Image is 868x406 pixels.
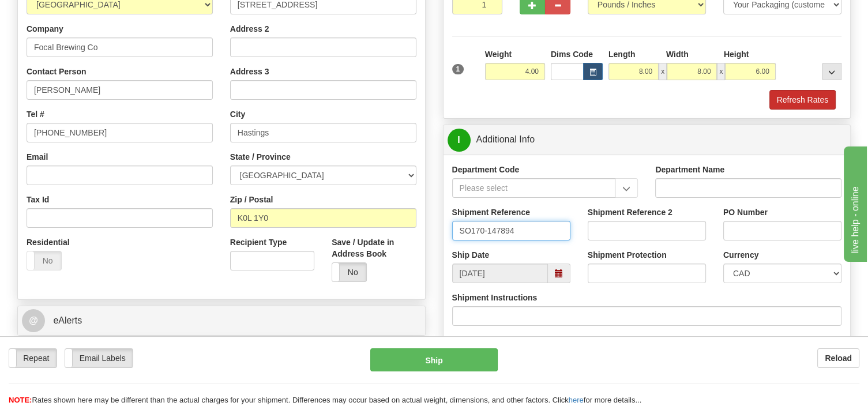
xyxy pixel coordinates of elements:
[27,66,86,77] label: Contact Person
[27,23,63,35] label: Company
[370,348,498,371] button: Ship
[9,396,32,404] span: NOTE:
[588,206,672,218] label: Shipment Reference 2
[569,396,584,404] a: here
[655,164,724,175] label: Department Name
[588,249,667,261] label: Shipment Protection
[452,64,464,74] span: 1
[9,7,107,21] div: live help - online
[230,194,273,205] label: Zip / Postal
[332,263,366,281] label: No
[53,315,82,325] span: eAlerts
[230,151,291,163] label: State / Province
[608,48,636,60] label: Length
[723,206,768,218] label: PO Number
[27,236,70,248] label: Residential
[724,48,749,60] label: Height
[452,292,538,303] label: Shipment Instructions
[230,108,245,120] label: City
[485,48,512,60] label: Weight
[452,206,530,218] label: Shipment Reference
[332,236,416,260] label: Save / Update in Address Book
[452,178,616,198] input: Please select
[666,48,689,60] label: Width
[65,349,133,367] label: Email Labels
[723,249,758,261] label: Currency
[230,23,269,35] label: Address 2
[27,151,48,163] label: Email
[452,249,490,261] label: Ship Date
[717,63,725,80] span: x
[27,251,61,270] label: No
[659,63,667,80] span: x
[822,63,841,80] div: ...
[448,129,471,152] span: I
[230,66,269,77] label: Address 3
[452,164,520,175] label: Department Code
[448,128,847,152] a: IAdditional Info
[825,354,852,363] b: Reload
[27,108,44,120] label: Tel #
[841,144,867,262] iframe: chat widget
[817,348,859,368] button: Reload
[27,194,49,205] label: Tax Id
[769,90,836,110] button: Refresh Rates
[9,349,57,367] label: Repeat
[22,309,45,332] span: @
[230,236,287,248] label: Recipient Type
[22,309,421,333] a: @ eAlerts
[551,48,593,60] label: Dims Code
